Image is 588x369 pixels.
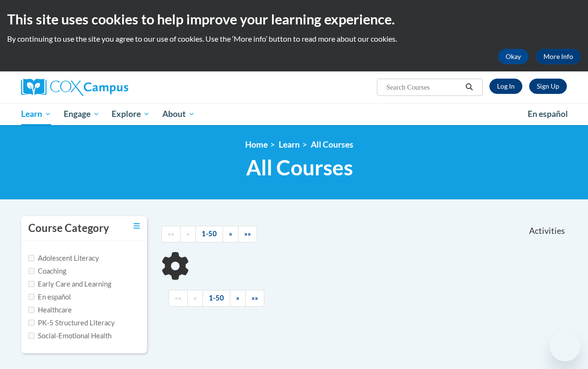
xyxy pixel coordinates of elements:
[279,139,300,150] a: Learn
[529,226,565,236] span: Activities
[28,279,111,289] label: Early Care and Learning
[169,290,188,307] a: Begining
[7,34,581,44] p: By continuing to use the site you agree to our use of cookies. Use the ‘More info’ button to read...
[161,226,181,242] a: Begining
[7,10,581,29] h2: This site uses cookies to help improve your learning experience.
[156,103,201,125] a: About
[229,230,232,238] span: »
[245,290,264,307] a: End
[536,49,581,64] a: More Info
[15,103,57,125] a: Learn
[311,139,353,150] a: All Courses
[28,307,34,313] input: Checkbox for Options
[28,320,34,326] input: Checkbox for Options
[244,230,251,238] span: »»
[28,294,34,300] input: Checkbox for Options
[21,108,51,120] span: Learn
[245,139,268,150] a: Home
[28,253,99,264] label: Adolescent Literacy
[193,294,197,302] span: «
[64,108,100,120] span: Engage
[112,108,150,120] span: Explore
[528,109,568,119] span: En español
[489,79,522,94] a: Log In
[251,294,258,302] span: »»
[246,155,353,180] span: All Courses
[28,331,112,341] label: Social-Emotional Health
[230,290,246,307] a: Next
[105,103,156,125] a: Explore
[28,221,109,236] h3: Course Category
[462,81,476,93] button: Search
[521,104,574,124] a: En español
[186,230,190,238] span: «
[187,290,203,307] a: Previous
[28,292,71,302] label: En español
[28,333,34,339] input: Checkbox for Options
[550,331,580,361] iframe: Button to launch messaging window
[57,103,106,125] a: Engage
[21,79,193,96] a: Cox Campus
[134,221,140,231] a: Toggle collapse
[168,230,174,238] span: ««
[180,226,196,242] a: Previous
[28,255,34,261] input: Checkbox for Options
[28,305,72,315] label: Healthcare
[195,226,223,242] a: 1-50
[175,294,181,302] span: ««
[21,79,128,96] img: Cox Campus
[529,79,567,94] a: Register
[203,290,230,307] a: 1-50
[28,281,34,287] input: Checkbox for Options
[236,294,239,302] span: »
[498,49,529,64] button: Okay
[14,103,574,125] div: Main menu
[162,108,195,120] span: About
[28,266,66,277] label: Coaching
[28,318,115,328] label: PK-5 Structured Literacy
[385,81,462,93] input: Search Courses
[238,226,257,242] a: End
[223,226,238,242] a: Next
[28,268,34,274] input: Checkbox for Options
